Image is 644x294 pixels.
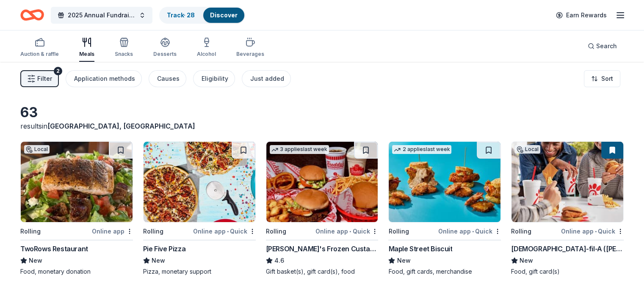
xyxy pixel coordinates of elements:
[167,11,195,19] a: Track· 28
[274,256,284,266] span: 4.6
[153,34,177,62] button: Desserts
[115,34,133,62] button: Snacks
[438,226,501,236] div: Online app Quick
[42,122,195,130] span: in
[143,226,163,236] div: Rolling
[20,104,256,121] div: 63
[68,10,135,20] span: 2025 Annual Fundraiser
[144,142,255,222] img: Image for Pie Five Pizza
[511,142,623,222] img: Image for Chick-fil-A (Dallas Preston & Beltline)
[143,141,256,276] a: Image for Pie Five PizzaRollingOnline app•QuickPie Five PizzaNewPizza, monetary support
[20,51,59,58] div: Auction & raffle
[79,34,94,62] button: Meals
[157,74,180,84] div: Causes
[315,226,378,236] div: Online app Quick
[515,145,540,154] div: Local
[74,74,135,84] div: Application methods
[210,11,238,19] a: Discover
[596,41,617,51] span: Search
[581,38,624,55] button: Search
[388,267,501,276] div: Food, gift cards, merchandise
[21,142,133,222] img: Image for TwoRows Restaurant
[153,51,177,58] div: Desserts
[115,51,133,58] div: Snacks
[202,74,228,84] div: Eligibility
[20,226,41,236] div: Rolling
[242,70,291,87] button: Just added
[266,141,379,276] a: Image for Freddy's Frozen Custard & Steakburgers3 applieslast weekRollingOnline app•Quick[PERSON_...
[197,34,216,62] button: Alcohol
[143,244,185,254] div: Pie Five Pizza
[20,141,133,276] a: Image for TwoRows RestaurantLocalRollingOnline appTwoRows RestaurantNewFood, monetary donation
[92,226,133,236] div: Online app
[397,256,410,266] span: New
[349,228,351,235] span: •
[66,70,142,87] button: Application methods
[47,122,195,130] span: [GEOGRAPHIC_DATA], [GEOGRAPHIC_DATA]
[20,70,59,87] button: Filter2
[159,7,245,24] button: Track· 28Discover
[601,74,613,84] span: Sort
[388,244,452,254] div: Maple Street Biscuit
[197,51,216,58] div: Alcohol
[472,228,474,235] span: •
[561,226,624,236] div: Online app Quick
[193,226,256,236] div: Online app Quick
[520,256,533,266] span: New
[388,226,409,236] div: Rolling
[193,70,235,87] button: Eligibility
[266,142,378,222] img: Image for Freddy's Frozen Custard & Steakburgers
[266,226,286,236] div: Rolling
[20,121,256,131] div: results
[511,244,624,254] div: [DEMOGRAPHIC_DATA]-fil-A ([PERSON_NAME] & Beltline)
[20,5,44,25] a: Home
[236,51,264,58] div: Beverages
[20,267,133,276] div: Food, monetary donation
[20,244,88,254] div: TwoRows Restaurant
[143,267,256,276] div: Pizza, monetary support
[551,8,612,23] a: Earn Rewards
[511,226,531,236] div: Rolling
[236,34,264,62] button: Beverages
[79,51,94,58] div: Meals
[20,34,59,62] button: Auction & raffle
[24,145,50,154] div: Local
[392,145,451,154] div: 2 applies last week
[152,256,165,266] span: New
[270,145,329,154] div: 3 applies last week
[149,70,186,87] button: Causes
[511,141,624,276] a: Image for Chick-fil-A (Dallas Preston & Beltline)LocalRollingOnline app•Quick[DEMOGRAPHIC_DATA]-f...
[227,228,229,235] span: •
[29,256,42,266] span: New
[54,67,62,75] div: 2
[250,74,284,84] div: Just added
[511,267,624,276] div: Food, gift card(s)
[595,228,597,235] span: •
[389,142,500,222] img: Image for Maple Street Biscuit
[266,244,379,254] div: [PERSON_NAME]'s Frozen Custard & Steakburgers
[388,141,501,276] a: Image for Maple Street Biscuit2 applieslast weekRollingOnline app•QuickMaple Street BiscuitNewFoo...
[266,267,379,276] div: Gift basket(s), gift card(s), food
[51,7,152,24] button: 2025 Annual Fundraiser
[584,70,620,87] button: Sort
[37,74,52,84] span: Filter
